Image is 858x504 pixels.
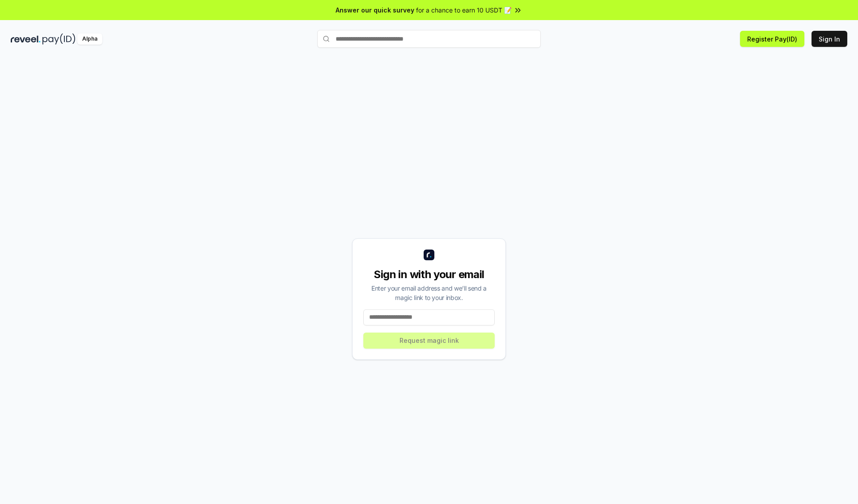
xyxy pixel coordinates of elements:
div: Alpha [77,33,102,45]
img: pay_id [42,33,76,45]
div: Sign in with your email [363,267,495,282]
div: Enter your email address and we’ll send a magic link to your inbox. [363,283,495,302]
span: for a chance to earn 10 USDT 📝 [416,5,512,15]
button: Register Pay(ID) [740,31,804,47]
button: Sign In [812,31,847,47]
img: logo_small [424,250,434,260]
span: Answer our quick survey [336,5,414,15]
img: reveel_dark [11,33,41,45]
